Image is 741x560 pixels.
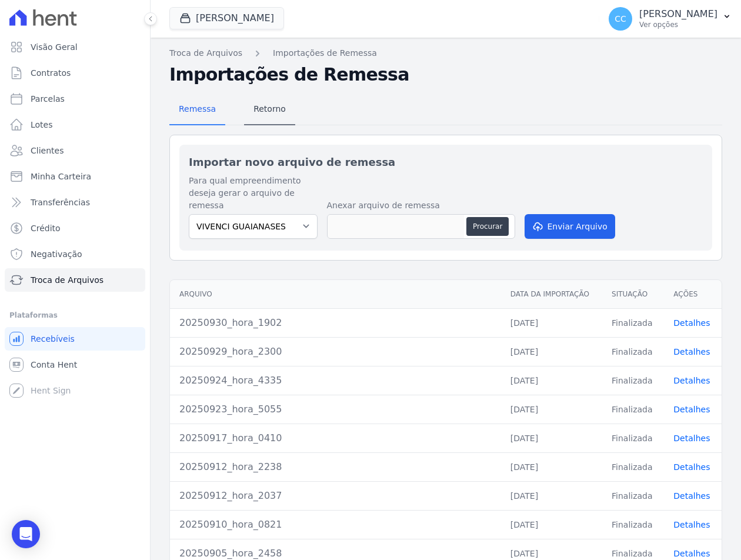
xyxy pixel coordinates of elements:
a: Importações de Remessa [273,47,377,59]
a: Detalhes [673,520,710,529]
div: 20250912_hora_2037 [179,489,492,503]
td: Finalizada [602,424,664,452]
a: Detalhes [673,491,710,501]
td: [DATE] [501,424,602,452]
td: [DATE] [501,452,602,481]
a: Visão Geral [5,35,145,59]
td: Finalizada [602,308,664,337]
p: Ver opções [639,20,717,29]
div: Plataformas [9,308,141,322]
a: Troca de Arquivos [169,47,242,59]
a: Detalhes [673,434,710,443]
span: Minha Carteira [31,171,91,182]
a: Recebíveis [5,327,145,351]
td: [DATE] [501,481,602,510]
span: Troca de Arquivos [31,274,104,286]
span: Crédito [31,222,61,234]
button: [PERSON_NAME] [169,7,284,29]
a: Remessa [169,95,225,125]
span: Negativação [31,248,82,260]
a: Clientes [5,139,145,162]
div: 20250929_hora_2300 [179,345,492,359]
th: Situação [602,280,664,309]
div: 20250912_hora_2238 [179,460,492,474]
a: Detalhes [673,549,710,558]
div: Open Intercom Messenger [12,520,40,548]
th: Data da Importação [501,280,602,309]
a: Detalhes [673,462,710,472]
button: Procurar [466,217,509,236]
td: Finalizada [602,481,664,510]
td: [DATE] [501,308,602,337]
a: Lotes [5,113,145,136]
a: Conta Hent [5,353,145,376]
td: [DATE] [501,510,602,539]
a: Contratos [5,61,145,85]
a: Detalhes [673,376,710,385]
th: Arquivo [170,280,501,309]
a: Detalhes [673,405,710,414]
button: Enviar Arquivo [525,214,615,239]
td: [DATE] [501,366,602,395]
div: 20250917_hora_0410 [179,431,492,445]
span: Retorno [246,97,293,121]
nav: Breadcrumb [169,47,722,59]
a: Detalhes [673,318,710,328]
a: Crédito [5,216,145,240]
span: Contratos [31,67,71,79]
div: 20250923_hora_5055 [179,402,492,416]
div: 20250930_hora_1902 [179,316,492,330]
td: Finalizada [602,366,664,395]
a: Retorno [244,95,295,125]
a: Transferências [5,191,145,214]
span: Recebíveis [31,333,75,345]
h2: Importações de Remessa [169,64,722,85]
div: 20250924_hora_4335 [179,374,492,388]
a: Detalhes [673,347,710,356]
td: Finalizada [602,510,664,539]
span: Lotes [31,119,53,131]
span: Clientes [31,145,64,156]
span: Conta Hent [31,359,77,371]
th: Ações [664,280,722,309]
td: Finalizada [602,452,664,481]
label: Para qual empreendimento deseja gerar o arquivo de remessa [189,175,318,212]
div: 20250910_hora_0821 [179,518,492,532]
button: CC [PERSON_NAME] Ver opções [599,2,741,35]
span: Parcelas [31,93,65,105]
nav: Tab selector [169,95,295,125]
a: Parcelas [5,87,145,111]
span: Visão Geral [31,41,78,53]
td: [DATE] [501,337,602,366]
td: [DATE] [501,395,602,424]
p: [PERSON_NAME] [639,8,717,20]
label: Anexar arquivo de remessa [327,199,515,212]
a: Negativação [5,242,145,266]
td: Finalizada [602,395,664,424]
a: Minha Carteira [5,165,145,188]
span: Remessa [172,97,223,121]
span: Transferências [31,196,90,208]
a: Troca de Arquivos [5,268,145,292]
h2: Importar novo arquivo de remessa [189,154,703,170]
span: CC [615,15,626,23]
td: Finalizada [602,337,664,366]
